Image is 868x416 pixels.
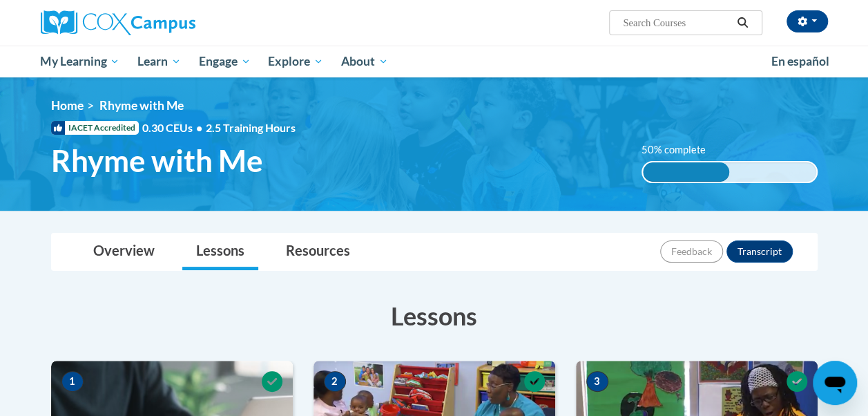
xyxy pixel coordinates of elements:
[324,371,346,392] span: 2
[30,46,838,77] div: Main menu
[79,234,168,270] a: Overview
[196,121,202,134] span: •
[199,53,251,70] span: Engage
[762,47,838,76] a: En español
[787,10,828,32] button: Account Settings
[726,240,793,263] button: Transcript
[341,53,388,70] span: About
[660,240,723,263] button: Feedback
[51,142,263,179] span: Rhyme with Me
[642,142,721,158] label: 50% complete
[40,53,119,70] span: My Learning
[332,46,397,77] a: About
[206,121,296,134] span: 2.5 Training Hours
[51,121,139,135] span: IACET Accredited
[268,53,323,70] span: Explore
[51,299,818,333] h3: Lessons
[272,234,364,270] a: Resources
[732,15,753,31] button: Search
[259,46,332,77] a: Explore
[61,371,84,392] span: 1
[586,371,608,392] span: 3
[32,46,129,77] a: My Learning
[771,54,829,68] span: En español
[128,46,190,77] a: Learn
[41,10,195,35] img: Cox Campus
[137,53,181,70] span: Learn
[51,98,84,113] a: Home
[182,234,258,270] a: Lessons
[41,10,289,35] a: Cox Campus
[99,98,184,113] span: Rhyme with Me
[643,162,730,182] div: 50% complete
[142,120,206,135] span: 0.30 CEUs
[190,46,260,77] a: Engage
[621,15,732,31] input: Search Courses
[813,361,857,405] iframe: Button to launch messaging window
